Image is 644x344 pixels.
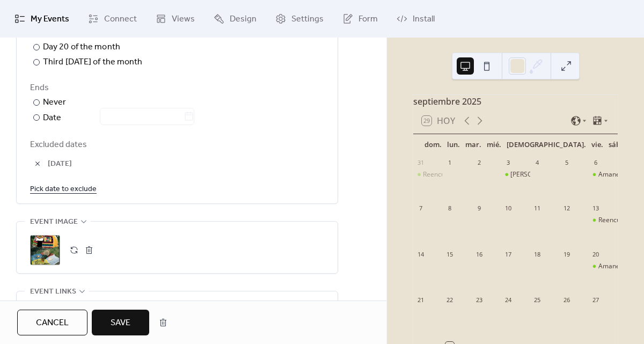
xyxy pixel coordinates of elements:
[416,296,425,304] div: 21
[6,4,77,33] a: My Events
[43,41,120,54] div: Day 20 of the month
[533,204,541,213] div: 11
[80,4,145,33] a: Connect
[413,95,618,108] div: septiembre 2025
[30,216,78,229] span: Event image
[592,296,600,304] div: 27
[413,13,435,26] span: Install
[504,134,589,156] div: [DEMOGRAPHIC_DATA].
[291,13,324,26] span: Settings
[475,250,483,258] div: 16
[206,4,265,33] a: Design
[422,134,444,156] div: dom.
[606,134,625,156] div: sáb.
[36,317,69,330] span: Cancel
[510,170,626,179] div: [PERSON_NAME] (FAENA) Comunitario
[445,204,453,213] div: 8
[43,96,67,109] div: Never
[533,296,541,304] div: 25
[475,204,483,213] div: 9
[267,4,332,33] a: Settings
[562,296,570,304] div: 26
[358,13,378,26] span: Form
[475,159,483,167] div: 2
[172,13,195,26] span: Views
[17,310,87,335] button: Cancel
[31,13,69,26] span: My Events
[92,310,149,335] button: Save
[475,296,483,304] div: 23
[416,250,425,258] div: 14
[48,158,324,171] span: [DATE]
[389,4,443,33] a: Install
[444,134,463,156] div: lun.
[148,4,203,33] a: Views
[30,286,76,298] span: Event links
[111,317,130,330] span: Save
[104,13,137,26] span: Connect
[30,138,324,151] span: Excluded dates
[334,4,386,33] a: Form
[598,216,636,225] div: Reencuentro
[504,159,512,167] div: 3
[533,159,541,167] div: 4
[43,111,194,125] div: Date
[423,170,461,179] div: Reencuentro
[484,134,504,156] div: mié.
[463,134,484,156] div: mar.
[589,262,618,271] div: Amanecer con Temazcalli
[445,296,453,304] div: 22
[589,216,618,225] div: Reencuentro
[416,204,425,213] div: 7
[501,170,530,179] div: Temazcalli - Tekio (FAENA) Comunitario
[592,250,600,258] div: 20
[445,159,453,167] div: 1
[413,170,442,179] div: Reencuentro
[562,250,570,258] div: 19
[504,250,512,258] div: 17
[445,250,453,258] div: 15
[30,26,322,39] div: Repeat on
[30,82,322,94] div: Ends
[230,13,257,26] span: Design
[562,159,570,167] div: 5
[30,183,97,196] span: Pick date to exclude
[589,170,618,179] div: Amanecer en Fuego Vivo
[43,56,143,69] div: Third [DATE] of the month
[592,204,600,213] div: 13
[589,134,606,156] div: vie.
[533,250,541,258] div: 18
[562,204,570,213] div: 12
[504,204,512,213] div: 10
[30,235,60,265] div: ;
[592,159,600,167] div: 6
[416,159,425,167] div: 31
[504,296,512,304] div: 24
